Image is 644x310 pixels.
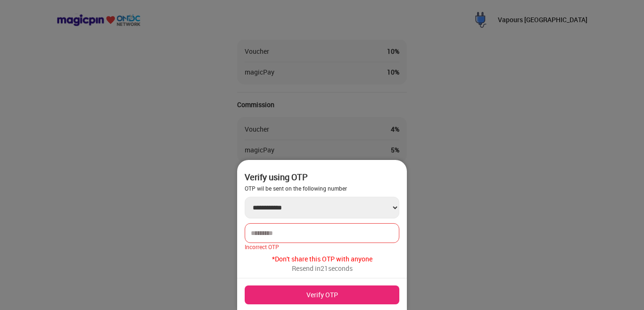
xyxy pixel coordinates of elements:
[245,254,399,264] p: Don't share this OTP with anyone
[245,285,399,304] button: Verify OTP
[245,171,399,183] div: Verify using OTP
[245,184,399,192] div: OTP wil be sent on the following number
[245,243,399,251] div: Incorrect OTP
[245,264,399,273] p: Resend in 21 seconds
